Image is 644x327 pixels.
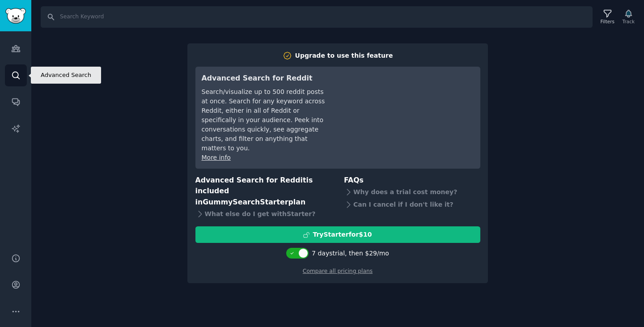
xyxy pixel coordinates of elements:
[601,18,614,25] div: Filters
[195,175,332,208] h3: Advanced Search for Reddit is included in plan
[340,73,474,140] iframe: YouTube video player
[344,198,480,211] div: Can I cancel if I don't like it?
[313,230,372,239] div: Try Starter for $10
[203,198,288,206] span: GummySearch Starter
[295,51,393,60] div: Upgrade to use this feature
[312,249,389,258] div: 7 days trial, then $ 29 /mo
[5,8,26,24] img: GummySearch logo
[202,154,231,161] a: More info
[344,186,480,198] div: Why does a trial cost money?
[202,73,327,84] h3: Advanced Search for Reddit
[195,208,332,220] div: What else do I get with Starter ?
[303,268,373,274] a: Compare all pricing plans
[41,6,593,28] input: Search Keyword
[202,87,327,153] div: Search/visualize up to 500 reddit posts at once. Search for any keyword across Reddit, either in ...
[195,226,480,243] button: TryStarterfor$10
[344,175,480,186] h3: FAQs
